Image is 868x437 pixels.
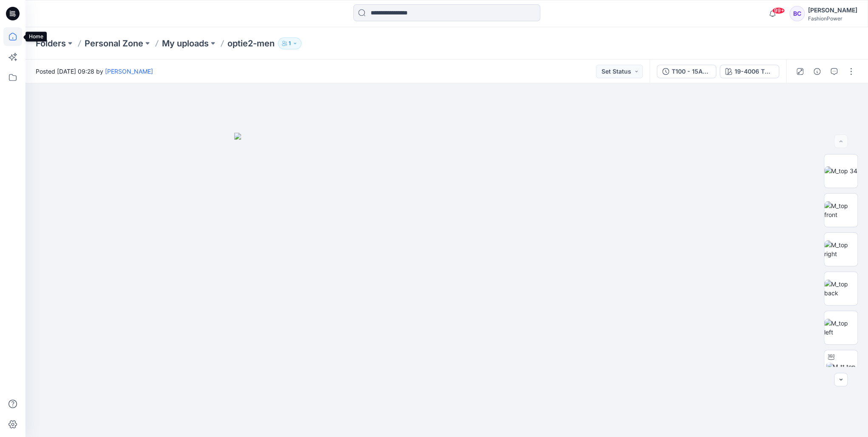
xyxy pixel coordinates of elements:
img: M_top front [824,201,857,219]
p: optie2-men [227,37,275,49]
button: 19-4006 TPG Caviar [720,65,779,78]
a: Folders [36,37,66,49]
img: M_top left [824,319,857,337]
a: [PERSON_NAME] [105,68,153,75]
div: FashionPower [808,15,857,22]
a: Personal Zone [85,37,143,49]
img: M_top right [824,240,857,258]
span: 99+ [772,7,785,14]
div: T100 - 15AM - Loek option C (1) [672,67,711,76]
button: T100 - 15AM - Loek option C (1) [657,65,716,78]
p: 1 [289,39,291,48]
span: Posted [DATE] 09:28 by [36,67,153,76]
button: 1 [278,37,301,49]
div: BC [789,6,805,21]
img: M_tt top [826,362,856,371]
div: 19-4006 TPG Caviar [735,67,774,76]
button: Details [810,65,824,78]
div: [PERSON_NAME] [808,5,857,15]
img: M_top 34 [824,166,857,175]
img: M_top back [824,280,857,297]
a: My uploads [162,37,209,49]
